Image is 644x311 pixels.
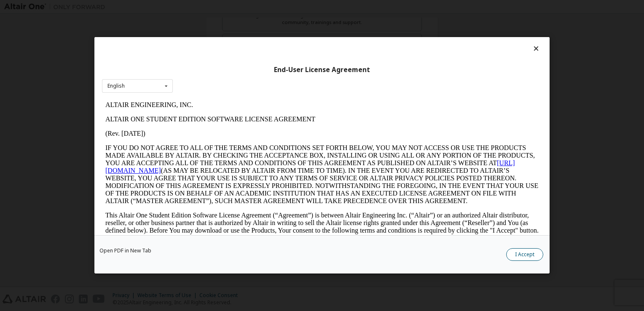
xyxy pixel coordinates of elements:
[3,18,437,25] p: ALTAIR ONE STUDENT EDITION SOFTWARE LICENSE AGREEMENT
[3,46,437,107] p: IF YOU DO NOT AGREE TO ALL OF THE TERMS AND CONDITIONS SET FORTH BELOW, YOU MAY NOT ACCESS OR USE...
[3,3,437,11] p: ALTAIR ENGINEERING, INC.
[3,114,437,144] p: This Altair One Student Edition Software License Agreement (“Agreement”) is between Altair Engine...
[506,249,543,261] button: I Accept
[107,83,125,88] div: English
[102,66,542,74] div: End-User License Agreement
[3,32,437,40] p: (Rev. [DATE])
[3,62,413,76] a: [URL][DOMAIN_NAME]
[99,249,151,254] a: Open PDF in New Tab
